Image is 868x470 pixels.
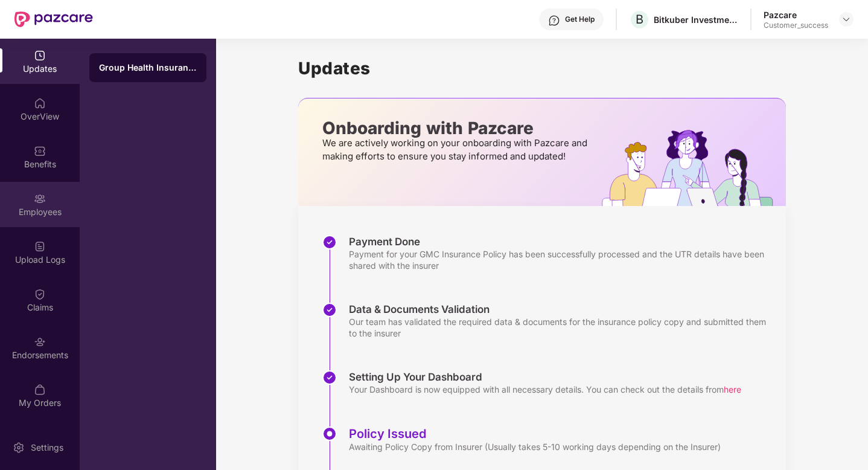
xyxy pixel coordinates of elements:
[349,427,721,441] div: Policy Issued
[349,303,774,316] div: Data & Documents Validation
[565,14,595,24] div: Get Help
[298,58,786,79] h1: Updates
[34,193,46,205] img: svg+xml;base64,PHN2ZyBpZD0iRW1wbG95ZWVzIiB4bWxucz0iaHR0cDovL3d3dy53My5vcmcvMjAwMC9zdmciIHdpZHRoPS...
[34,384,46,396] img: svg+xml;base64,PHN2ZyBpZD0iTXlfT3JkZXJzIiBkYXRhLW5hbWU9Ik15IE9yZGVycyIgeG1sbnM9Imh0dHA6Ly93d3cudz...
[34,50,46,62] img: svg+xml;base64,PHN2ZyBpZD0iVXBkYXRlZCIgeG1sbnM9Imh0dHA6Ly93d3cudzMub3JnLzIwMDAvc3ZnIiB3aWR0aD0iMj...
[322,303,337,317] img: svg+xml;base64,PHN2ZyBpZD0iU3RlcC1Eb25lLTMyeDMyIiB4bWxucz0iaHR0cDovL3d3dy53My5vcmcvMjAwMC9zdmciIH...
[322,427,337,441] img: svg+xml;base64,PHN2ZyBpZD0iU3RlcC1BY3RpdmUtMzJ4MzIiIHhtbG5zPSJodHRwOi8vd3d3LnczLm9yZy8yMDAwL3N2Zy...
[764,9,828,21] div: Pazcare
[654,14,738,25] div: Bitkuber Investments Pvt Limited
[13,442,25,454] img: svg+xml;base64,PHN2ZyBpZD0iU2V0dGluZy0yMHgyMCIgeG1sbnM9Imh0dHA6Ly93d3cudzMub3JnLzIwMDAvc3ZnIiB3aW...
[14,11,93,27] img: New Pazcare Logo
[841,14,851,24] img: svg+xml;base64,PHN2ZyBpZD0iRHJvcGRvd24tMzJ4MzIiIHhtbG5zPSJodHRwOi8vd3d3LnczLm9yZy8yMDAwL3N2ZyIgd2...
[548,14,560,27] img: svg+xml;base64,PHN2ZyBpZD0iSGVscC0zMngzMiIgeG1sbnM9Imh0dHA6Ly93d3cudzMub3JnLzIwMDAvc3ZnIiB3aWR0aD...
[322,235,337,249] img: svg+xml;base64,PHN2ZyBpZD0iU3RlcC1Eb25lLTMyeDMyIiB4bWxucz0iaHR0cDovL3d3dy53My5vcmcvMjAwMC9zdmciIH...
[34,97,46,109] img: svg+xml;base64,PHN2ZyBpZD0iSG9tZSIgeG1sbnM9Imh0dHA6Ly93d3cudzMub3JnLzIwMDAvc3ZnIiB3aWR0aD0iMjAiIG...
[349,235,774,248] div: Payment Done
[349,248,774,271] div: Payment for your GMC Insurance Policy has been successfully processed and the UTR details have be...
[602,130,786,206] img: hrOnboarding
[636,12,643,27] span: B
[349,384,741,395] div: Your Dashboard is now equipped with all necessary details. You can check out the details from
[34,288,46,300] img: svg+xml;base64,PHN2ZyBpZD0iQ2xhaW0iIHhtbG5zPSJodHRwOi8vd3d3LnczLm9yZy8yMDAwL3N2ZyIgd2lkdGg9IjIwIi...
[724,384,741,394] span: here
[322,123,591,134] p: Onboarding with Pazcare
[322,370,337,385] img: svg+xml;base64,PHN2ZyBpZD0iU3RlcC1Eb25lLTMyeDMyIiB4bWxucz0iaHR0cDovL3d3dy53My5vcmcvMjAwMC9zdmciIH...
[34,145,46,157] img: svg+xml;base64,PHN2ZyBpZD0iQmVuZWZpdHMiIHhtbG5zPSJodHRwOi8vd3d3LnczLm9yZy8yMDAwL3N2ZyIgd2lkdGg9Ij...
[322,137,591,163] p: We are actively working on your onboarding with Pazcare and making efforts to ensure you stay inf...
[34,336,46,348] img: svg+xml;base64,PHN2ZyBpZD0iRW5kb3JzZW1lbnRzIiB4bWxucz0iaHR0cDovL3d3dy53My5vcmcvMjAwMC9zdmciIHdpZH...
[27,442,67,454] div: Settings
[34,240,46,253] img: svg+xml;base64,PHN2ZyBpZD0iVXBsb2FkX0xvZ3MiIGRhdGEtbmFtZT0iVXBsb2FkIExvZ3MiIHhtbG5zPSJodHRwOi8vd3...
[349,370,741,384] div: Setting Up Your Dashboard
[764,21,828,30] div: Customer_success
[349,441,721,452] div: Awaiting Policy Copy from Insurer (Usually takes 5-10 working days depending on the Insurer)
[349,316,774,339] div: Our team has validated the required data & documents for the insurance policy copy and submitted ...
[99,62,197,74] div: Group Health Insurance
